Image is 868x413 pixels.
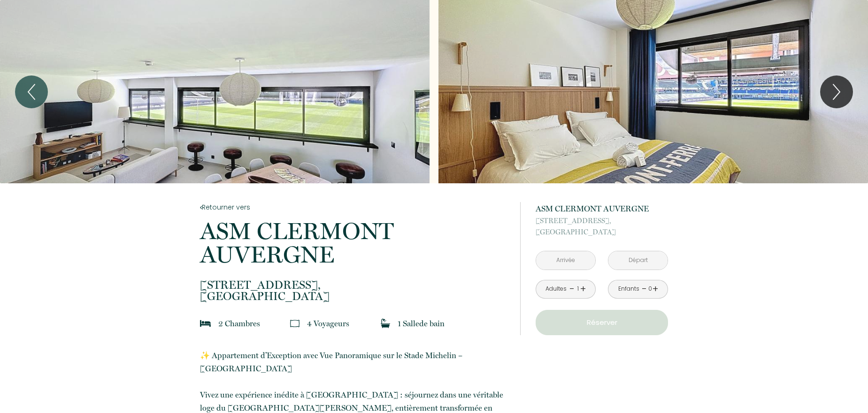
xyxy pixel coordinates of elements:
button: Réserver [536,310,668,335]
span: s [257,319,260,328]
p: 1 Salle de bain [398,317,445,330]
p: 2 Chambre [218,317,260,330]
p: ASM CLERMONT AUVERGNE [536,202,668,215]
span: [STREET_ADDRESS], [536,215,668,226]
a: + [653,282,658,296]
p: ASM CLERMONT AUVERGNE [200,219,508,266]
p: Réserver [539,317,665,328]
a: + [580,282,586,296]
div: 0 [648,285,653,293]
a: - [642,282,647,296]
button: Next [820,75,853,108]
a: - [569,282,575,296]
div: 1 [576,285,580,293]
p: 4 Voyageur [307,317,349,330]
p: [GEOGRAPHIC_DATA] [200,279,508,302]
div: Enfants [618,285,639,293]
p: [GEOGRAPHIC_DATA] [536,215,668,238]
img: guests [290,319,300,328]
input: Départ [608,251,668,270]
span: [STREET_ADDRESS], [200,279,508,291]
span: s [346,319,349,328]
button: Previous [15,75,48,108]
div: Adultes [545,285,567,293]
a: Retourner vers [200,202,508,212]
input: Arrivée [536,251,595,270]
